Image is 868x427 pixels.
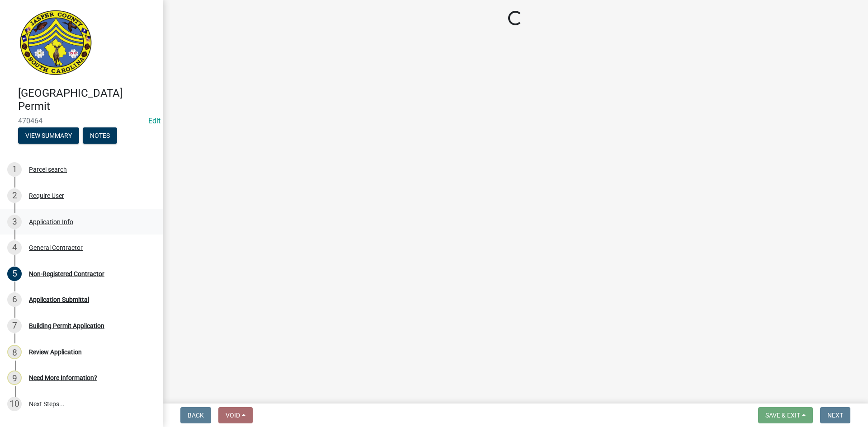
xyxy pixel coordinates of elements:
div: 2 [7,188,22,203]
div: 3 [7,215,22,229]
button: Back [180,407,211,423]
div: 8 [7,345,22,359]
div: 6 [7,292,22,307]
button: View Summary [18,127,79,144]
div: Review Application [29,349,82,355]
div: 9 [7,371,22,385]
div: Application Info [29,219,73,225]
button: Next [820,407,850,423]
div: General Contractor [29,244,83,251]
div: 7 [7,319,22,333]
img: Jasper County, South Carolina [18,9,94,77]
div: Need More Information? [29,375,97,381]
button: Notes [83,127,117,144]
span: Save & Exit [765,412,800,419]
div: Parcel search [29,166,67,173]
span: Back [188,412,204,419]
wm-modal-confirm: Summary [18,132,79,140]
h4: [GEOGRAPHIC_DATA] Permit [18,87,156,113]
div: 4 [7,240,22,255]
button: Void [218,407,253,423]
div: 1 [7,162,22,177]
div: Application Submittal [29,296,89,303]
a: Edit [148,117,160,125]
wm-modal-confirm: Notes [83,132,117,140]
span: Next [827,412,843,419]
div: Building Permit Application [29,323,104,329]
span: Void [226,412,240,419]
span: 470464 [18,117,145,125]
div: Require User [29,192,64,199]
div: 5 [7,267,22,281]
div: Non-Registered Contractor [29,271,104,277]
div: 10 [7,397,22,411]
button: Save & Exit [758,407,813,423]
wm-modal-confirm: Edit Application Number [148,117,160,125]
